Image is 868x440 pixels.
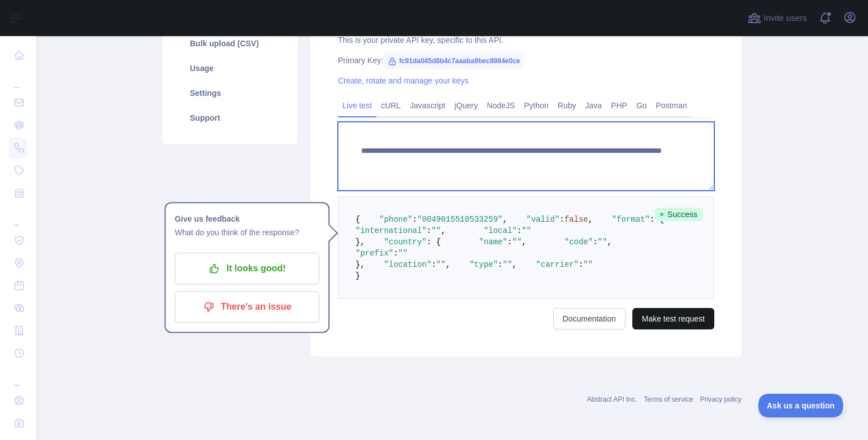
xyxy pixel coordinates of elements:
span: : [593,237,597,247]
span: } [355,271,360,280]
div: ... [9,68,27,90]
span: , [607,237,611,247]
span: , [588,215,593,224]
a: Usage [176,56,284,81]
span: fc91da045d8b4c7aaaba9bec8984e0ce [383,52,524,69]
span: : [498,260,502,269]
a: Go [632,96,652,115]
span: , [441,226,445,235]
a: Python [519,96,553,115]
span: { [355,215,360,224]
a: PHP [606,96,632,115]
p: What do you think of the response? [175,226,319,239]
span: , [502,215,507,224]
button: There's an issue [175,291,319,323]
span: "country" [384,237,427,247]
a: Javascript [405,96,450,115]
h1: Give us feedback [175,212,319,226]
div: Primary Key: [338,55,714,66]
div: ... [9,366,27,388]
span: "format" [612,215,650,224]
span: "phone" [379,215,413,224]
a: Terms of service [644,395,693,403]
a: Support [176,105,284,130]
span: }, [355,237,365,247]
span: "prefix" [355,249,393,258]
span: "valid" [526,215,559,224]
iframe: Toggle Customer Support [758,394,845,417]
span: , [446,260,450,269]
span: "" [512,237,522,247]
span: "0049015510533259" [417,215,502,224]
span: "carrier" [536,260,579,269]
span: : [413,215,417,224]
a: Create, rotate and manage your keys [338,76,468,85]
span: : [579,260,583,269]
div: ... [9,205,27,228]
a: Ruby [553,96,581,115]
a: cURL [376,96,405,115]
p: There's an issue [183,297,311,316]
span: , [512,260,517,269]
span: : { [427,237,441,247]
a: Live test [338,96,376,115]
div: This is your private API key, specific to this API. [338,34,714,46]
a: Privacy policy [700,395,741,403]
span: "" [583,260,593,269]
span: "location" [384,260,431,269]
span: : { [650,215,664,224]
a: Java [581,96,607,115]
span: : [427,226,431,235]
span: }, [355,260,365,269]
span: : [517,226,522,235]
span: "" [522,226,531,235]
span: "" [598,237,607,247]
span: Invite users [763,12,807,25]
span: "local" [484,226,517,235]
span: : [507,237,512,247]
span: "" [398,249,408,258]
span: "" [436,260,446,269]
a: Postman [652,96,692,115]
span: "" [503,260,513,269]
span: : [559,215,564,224]
span: : [393,249,398,258]
a: jQuery [450,96,482,115]
span: Success [655,208,703,221]
button: Make test request [632,308,714,329]
span: false [565,215,588,224]
a: Bulk upload (CSV) [176,31,284,56]
button: It looks good! [175,253,319,284]
a: NodeJS [482,96,519,115]
span: "type" [470,260,498,269]
a: Abstract API Inc. [587,395,637,403]
span: "" [431,226,441,235]
button: Invite users [745,9,809,27]
a: Settings [176,81,284,105]
span: "code" [565,237,593,247]
span: : [431,260,436,269]
span: "name" [479,237,507,247]
p: It looks good! [183,259,311,278]
a: Documentation [553,308,626,329]
span: , [522,237,526,247]
span: "international" [355,226,427,235]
